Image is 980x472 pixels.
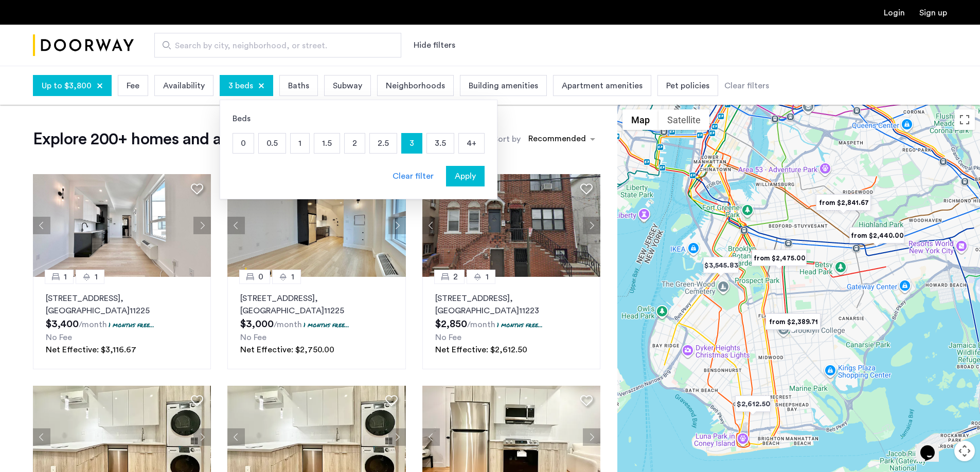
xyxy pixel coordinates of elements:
button: Show or hide filters [414,39,455,51]
span: Availability [163,80,205,92]
span: Up to $3,800 [42,80,92,92]
button: button [446,166,485,186]
span: Neighborhoods [386,80,445,92]
span: Search by city, neighborhood, or street. [175,40,372,52]
p: 3.5 [427,134,454,153]
img: logo [33,26,134,65]
p: 0.5 [259,134,286,153]
span: Apartment amenities [562,80,643,92]
div: Clear filter [393,170,434,182]
a: Login [884,9,905,17]
p: 2 [345,134,365,153]
p: 0 [233,134,254,153]
p: 2.5 [370,134,397,153]
span: 3 beds [228,80,253,92]
a: Cazamio Logo [33,26,134,65]
p: 4+ [459,134,484,153]
span: Subway [333,80,362,92]
span: Apply [455,170,476,182]
p: 3 [402,134,422,153]
div: Clear filters [724,80,769,92]
span: Fee [127,80,139,92]
span: Pet policies [666,80,709,92]
div: Beds [233,112,485,125]
span: Baths [288,80,309,92]
span: Building amenities [469,80,538,92]
a: Registration [919,9,947,17]
p: 1 [291,134,309,153]
p: 1.5 [314,134,340,153]
iframe: chat widget [916,431,949,462]
input: Apartment Search [154,33,401,58]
